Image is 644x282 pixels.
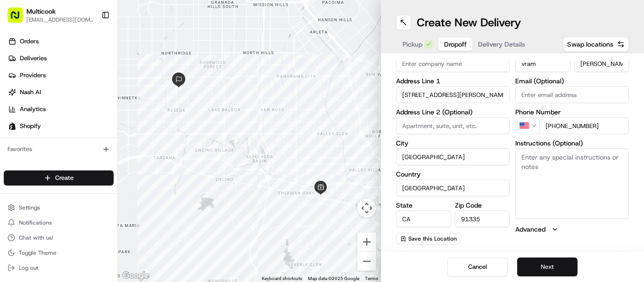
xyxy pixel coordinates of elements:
input: Enter country [396,179,510,196]
a: Orders [4,34,117,49]
button: Toggle Theme [4,246,114,259]
div: Favorites [4,142,114,157]
a: Shopify [4,119,117,134]
span: Orders [20,37,39,46]
button: Advanced [515,225,629,234]
button: Notifications [4,216,114,229]
span: Pylon [94,212,114,219]
button: Swap locations [563,37,629,52]
label: Zip Code [455,202,510,209]
div: Start new chat [42,90,155,99]
h1: Create New Delivery [417,15,521,30]
input: Enter email address [515,86,629,103]
button: Create [4,170,114,185]
label: Phone Number [515,109,629,115]
a: Powered byPylon [66,212,114,219]
img: Nash [9,9,28,28]
button: Keyboard shortcuts [262,275,302,282]
img: 1736555255976-a54dd68f-1ca7-489b-9aae-adbdc363a1c4 [19,146,26,154]
span: Map data ©2025 Google [308,276,359,281]
a: 📗Knowledge Base [6,207,76,224]
img: 8571987876998_91fb9ceb93ad5c398215_72.jpg [20,90,37,107]
button: Map camera controls [357,199,376,218]
button: [EMAIL_ADDRESS][DOMAIN_NAME] [26,16,94,24]
input: Apartment, suite, unit, etc. [396,117,510,134]
input: Enter last name [574,55,629,72]
p: Welcome 👋 [9,38,172,53]
span: Log out [19,264,38,272]
a: Nash AI [4,85,117,100]
button: See all [146,121,172,132]
span: Wisdom [PERSON_NAME] [29,146,100,153]
span: Save this Location [408,235,457,242]
input: Enter state [396,210,451,227]
span: • [102,171,106,179]
a: Terms (opens in new tab) [365,276,378,281]
span: Notifications [19,219,52,226]
span: Providers [20,71,46,80]
input: Enter company name [396,55,510,72]
span: • [102,146,106,153]
img: Wisdom Oko [9,137,25,155]
span: [DATE] [107,146,127,153]
span: Wisdom [PERSON_NAME] [29,171,100,179]
input: Enter city [396,148,510,165]
label: City [396,140,510,146]
label: Advanced [515,225,545,234]
input: Enter zip code [455,210,510,227]
input: Clear [25,61,156,71]
button: Multicook [26,7,56,16]
img: Google [120,270,151,282]
span: Settings [19,204,40,211]
span: [DATE] [107,171,127,179]
a: Open this area in Google Maps (opens a new window) [120,270,151,282]
a: Providers [4,68,117,83]
button: Chat with us! [4,231,114,244]
label: Address Line 1 [396,78,510,84]
span: Toggle Theme [19,249,57,257]
label: Address Line 2 (Optional) [396,109,510,115]
span: Pickup [403,40,422,49]
span: Delivery Details [478,40,525,49]
span: Nash AI [20,88,41,97]
span: Create [55,174,74,182]
a: 💻API Documentation [76,207,155,224]
button: Zoom out [357,252,376,271]
span: Dropoff [444,40,467,49]
a: Deliveries [4,51,117,66]
input: Enter address [396,86,510,103]
button: Cancel [447,258,508,276]
div: Past conversations [9,122,63,130]
img: 1736555255976-a54dd68f-1ca7-489b-9aae-adbdc363a1c4 [19,172,26,179]
button: Save this Location [396,233,461,244]
a: Analytics [4,102,117,117]
img: Wisdom Oko [9,162,25,181]
span: Analytics [20,105,46,113]
span: Deliveries [20,54,47,63]
button: Multicook[EMAIL_ADDRESS][DOMAIN_NAME] [4,4,98,26]
span: Shopify [20,122,41,130]
span: Chat with us! [19,234,53,242]
button: Next [517,258,578,276]
button: Start new chat [160,93,172,104]
label: Email (Optional) [515,78,629,84]
button: Zoom in [357,233,376,251]
button: Settings [4,201,114,214]
label: Instructions (Optional) [515,140,629,146]
span: Swap locations [567,40,613,49]
label: State [396,202,451,209]
button: Log out [4,261,114,274]
input: Enter phone number [539,117,629,134]
img: Shopify logo [8,122,16,130]
img: 1736555255976-a54dd68f-1ca7-489b-9aae-adbdc363a1c4 [9,90,26,107]
input: Enter first name [515,55,570,72]
div: We're available if you need us! [42,99,130,107]
label: Country [396,171,510,177]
